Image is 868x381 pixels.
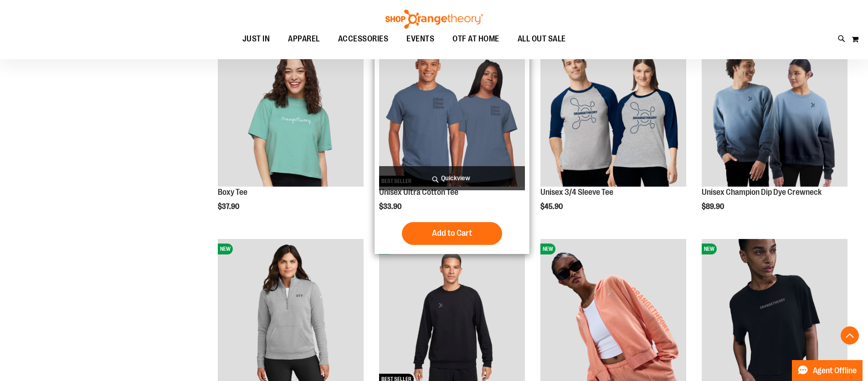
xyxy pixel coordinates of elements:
span: $37.90 [218,203,241,211]
span: ALL OUT SALE [518,29,566,49]
a: Unisex 3/4 Sleeve Tee [540,188,613,197]
a: Unisex Champion Dip Dye CrewneckNEW [702,41,847,188]
div: product [536,36,691,234]
img: Shop Orangetheory [384,10,484,29]
span: NEW [218,244,233,254]
span: OTF AT HOME [452,29,499,49]
button: Add to Cart [402,222,502,245]
span: Add to Cart [432,228,472,238]
img: Unisex Ultra Cotton Tee [379,41,525,187]
span: $33.90 [379,203,403,211]
span: NEW [540,244,555,254]
a: Unisex 3/4 Sleeve TeeNEW [540,41,686,188]
a: Unisex Ultra Cotton Tee [379,188,458,197]
img: Boxy Tee [218,41,364,187]
div: product [213,36,368,234]
div: product [697,36,852,234]
span: JUST IN [242,29,270,49]
a: Quickview [379,166,525,190]
a: Boxy Tee [218,188,247,197]
div: product [375,36,529,254]
span: EVENTS [406,29,434,49]
img: Unisex Champion Dip Dye Crewneck [702,41,847,187]
button: Back To Top [841,326,859,345]
span: NEW [702,244,717,254]
span: ACCESSORIES [338,29,389,49]
button: Agent Offline [792,360,863,381]
a: Boxy TeeNEW [218,41,364,188]
a: Unisex Champion Dip Dye Crewneck [702,188,822,197]
a: Unisex Ultra Cotton TeeNEWBEST SELLER [379,41,525,188]
span: APPAREL [288,29,320,49]
span: Agent Offline [813,366,857,375]
img: Unisex 3/4 Sleeve Tee [540,41,686,187]
span: $45.90 [540,203,564,211]
span: $89.90 [702,203,725,211]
